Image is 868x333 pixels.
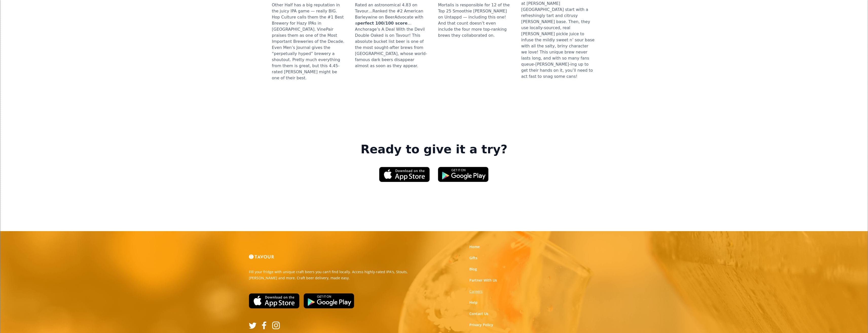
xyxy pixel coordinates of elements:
[357,21,408,26] strong: perfect 100/100 score
[469,244,480,249] a: Home
[249,269,430,281] p: Fill your fridge with unique craft beers you can't find locally. Access highly-rated IPA's, Stout...
[361,142,507,157] strong: Ready to give it a try?
[469,311,488,316] a: Contact Us
[469,300,477,305] a: Help
[469,289,483,294] a: Careers
[469,322,493,327] a: Privacy Policy
[469,278,497,283] a: Partner With Us
[469,255,477,261] a: Gifts
[469,267,477,272] a: Blog
[469,289,483,294] strong: Careers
